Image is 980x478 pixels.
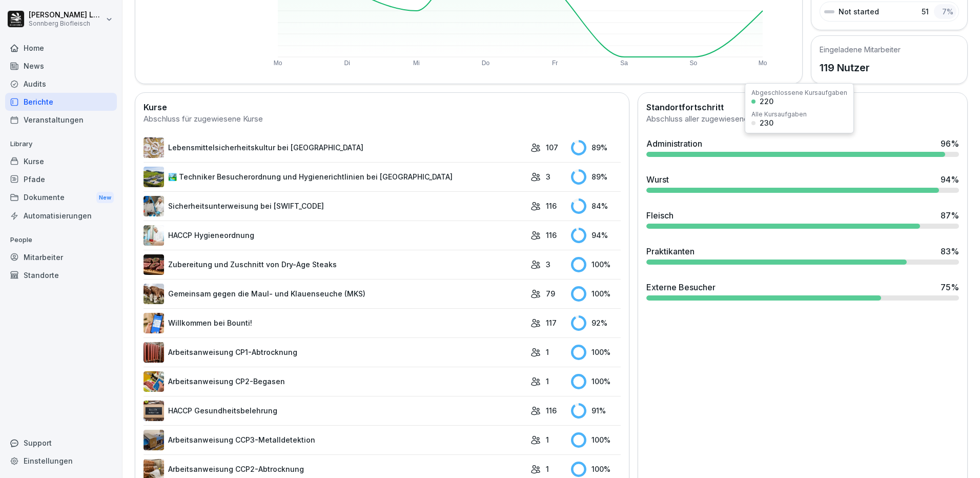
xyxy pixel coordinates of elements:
[571,286,621,302] div: 100 %
[642,277,963,305] a: Externe Besucher75%
[144,401,525,421] a: HACCP Gesundheitsbelehrung
[413,59,420,67] text: Mi
[144,225,164,246] img: xrzzrx774ak4h3u8hix93783.png
[5,170,117,188] a: Pfade
[144,196,164,216] img: bvgi5s23nmzwngfih7cf5uu4.png
[820,60,901,75] p: 119 Nutzer
[144,137,525,158] a: Lebensmittelsicherheitskultur bei [GEOGRAPHIC_DATA]
[690,59,698,67] text: So
[144,284,164,304] img: v5xfj2ee6dkih8wmb5im9fg5.png
[642,205,963,233] a: Fleisch87%
[546,288,555,299] p: 79
[144,196,525,216] a: Sicherheitsunterweisung bei [SWIFT_CODE]
[571,257,621,272] div: 100 %
[144,313,164,333] img: xh3bnih80d1pxcetv9zsuevg.png
[941,281,959,293] div: 75 %
[934,4,956,19] div: 7 %
[759,59,767,67] text: Mo
[5,452,117,470] a: Einstellungen
[546,230,557,241] p: 116
[552,59,558,67] text: Fr
[546,464,549,474] p: 1
[5,152,117,170] a: Kurse
[571,198,621,214] div: 84 %
[646,113,959,125] div: Abschluss aller zugewiesenen Kurse pro Standort
[620,59,628,67] text: Sa
[941,173,959,186] div: 94 %
[344,59,350,67] text: Di
[546,201,557,211] p: 116
[941,245,959,257] div: 83 %
[144,254,164,275] img: sqrj57kadzcygxdz83cglww4.png
[922,6,929,17] p: 51
[5,188,117,207] div: Dokumente
[5,248,117,266] a: Mitarbeiter
[144,284,525,304] a: Gemeinsam gegen die Maul- und Klauenseuche (MKS)
[546,347,549,357] p: 1
[820,44,901,55] h5: Eingeladene Mitarbeiter
[5,188,117,207] a: DokumenteNew
[144,101,621,113] h2: Kurse
[646,137,702,150] div: Administration
[144,342,164,363] img: mphigpm8jrcai41dtx68as7p.png
[646,245,695,257] div: Praktikanten
[760,98,773,105] div: 220
[5,207,117,225] a: Automatisierungen
[144,371,164,392] img: hj9o9v8kzxvzc93uvlzx86ct.png
[5,75,117,93] a: Audits
[941,209,959,222] div: 87 %
[646,173,669,186] div: Wurst
[5,93,117,111] a: Berichte
[546,142,558,153] p: 107
[839,6,879,17] p: Not started
[144,401,164,421] img: ghfvew1z2tg9fwq39332dduv.png
[144,430,525,450] a: Arbeitsanweisung CCP3-Metalldetektion
[144,113,621,125] div: Abschluss für zugewiesene Kurse
[5,39,117,57] a: Home
[546,434,549,445] p: 1
[144,313,525,333] a: Willkommen bei Bounti!
[642,133,963,161] a: Administration96%
[5,111,117,129] a: Veranstaltungen
[941,137,959,150] div: 96 %
[29,20,104,27] p: Sonnberg Biofleisch
[144,225,525,246] a: HACCP Hygieneordnung
[144,371,525,392] a: Arbeitsanweisung CP2-Begasen
[144,167,525,187] a: 🏞️ Techniker Besucherordnung und Hygienerichtlinien bei [GEOGRAPHIC_DATA]
[571,228,621,243] div: 94 %
[144,167,164,187] img: roi77fylcwzaflh0hwjmpm1w.png
[760,120,773,127] div: 230
[546,376,549,387] p: 1
[482,59,490,67] text: Do
[571,432,621,448] div: 100 %
[5,57,117,75] a: News
[5,266,117,284] a: Standorte
[646,209,673,222] div: Fleisch
[571,345,621,360] div: 100 %
[5,232,117,248] p: People
[96,192,114,204] div: New
[5,136,117,152] p: Library
[546,405,557,416] p: 116
[144,137,164,158] img: fel7zw93n786o3hrlxxj0311.png
[571,140,621,155] div: 89 %
[571,403,621,419] div: 91 %
[274,59,282,67] text: Mo
[751,111,807,117] div: Alle Kursaufgaben
[546,171,550,182] p: 3
[29,11,104,19] p: [PERSON_NAME] Lumetsberger
[144,430,164,450] img: pb7on1m2g7igak9wb3620wd1.png
[751,90,847,96] div: Abgeschlossene Kursaufgaben
[144,254,525,275] a: Zubereitung und Zuschnitt von Dry-Age Steaks
[546,317,557,328] p: 117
